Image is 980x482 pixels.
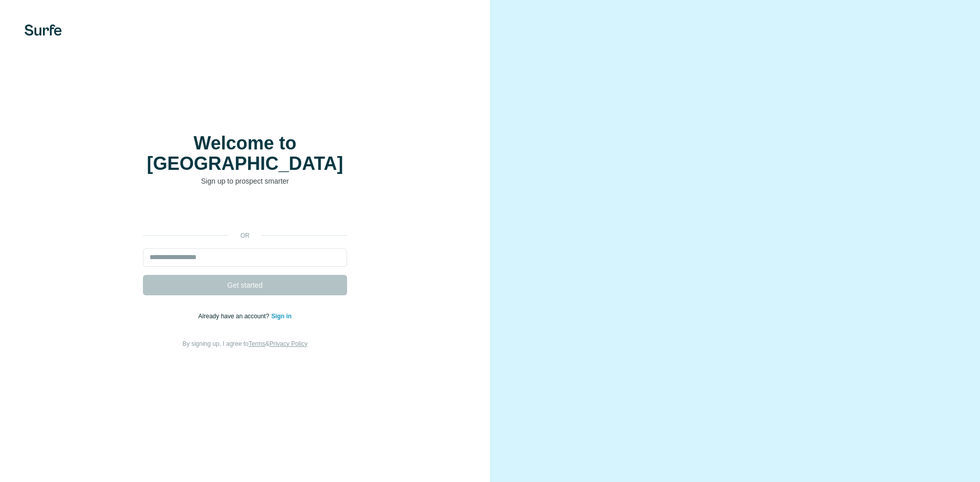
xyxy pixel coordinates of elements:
[138,201,352,224] iframe: Bouton "Se connecter avec Google"
[183,340,308,347] span: By signing up, I agree to &
[271,313,291,320] a: Sign in
[24,24,62,36] img: Surfe's logo
[249,340,265,347] a: Terms
[143,176,347,186] p: Sign up to prospect smarter
[199,313,272,320] span: Already have an account?
[229,231,261,240] p: or
[269,340,308,347] a: Privacy Policy
[143,133,347,174] h1: Welcome to [GEOGRAPHIC_DATA]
